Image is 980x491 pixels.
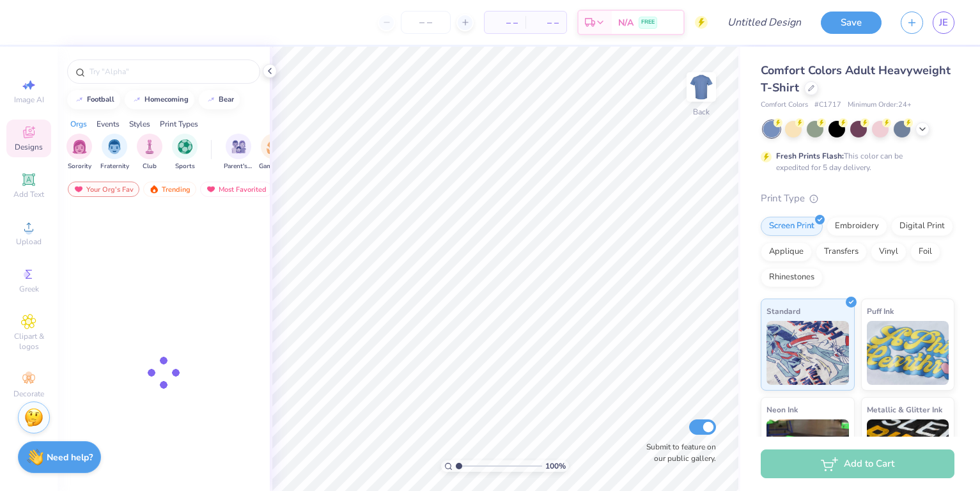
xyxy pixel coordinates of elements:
button: filter button [224,134,253,171]
img: trend_line.gif [74,96,84,104]
div: Screen Print [761,217,823,236]
span: Add Text [13,189,44,199]
span: Parent's Weekend [224,162,253,171]
button: football [67,90,120,109]
div: Orgs [70,118,87,130]
span: Comfort Colors Adult Heavyweight T-Shirt [761,63,951,95]
img: trend_line.gif [206,96,216,104]
span: Decorate [13,389,44,399]
div: filter for Club [137,134,162,171]
div: Embroidery [827,217,887,236]
div: homecoming [144,96,189,103]
div: filter for Fraternity [100,134,129,171]
div: Most Favorited [200,182,272,197]
img: most_fav.gif [206,185,216,194]
img: Game Day Image [267,139,281,154]
div: Transfers [816,242,867,261]
span: – – [492,16,518,29]
img: Parent's Weekend Image [231,139,246,154]
div: filter for Parent's Weekend [224,134,253,171]
span: Club [143,162,157,171]
span: Neon Ink [766,403,798,416]
div: Print Type [761,191,954,206]
strong: Need help? [47,451,93,464]
span: Upload [16,237,42,247]
button: bear [199,90,240,109]
img: Puff Ink [867,321,949,385]
div: Vinyl [871,242,906,261]
input: – – [401,11,451,34]
span: # C1717 [814,100,841,111]
a: JE [933,12,954,34]
img: Neon Ink [766,419,849,483]
strong: Fresh Prints Flash: [776,151,844,161]
div: Foil [910,242,940,261]
span: Image AI [14,95,44,105]
span: Metallic & Glitter Ink [867,403,942,416]
input: Try "Alpha" [88,65,252,78]
label: Submit to feature on our public gallery. [639,441,716,464]
div: Rhinestones [761,268,823,287]
div: Events [97,118,120,130]
img: Back [688,74,714,100]
span: Standard [766,304,800,318]
button: homecoming [125,90,194,109]
span: Designs [15,142,43,152]
button: Save [821,12,882,34]
button: filter button [100,134,129,171]
div: bear [219,96,234,103]
div: Your Org's Fav [68,182,139,197]
img: Sorority Image [72,139,87,154]
span: N/A [618,16,634,29]
span: FREE [641,18,655,27]
div: This color can be expedited for 5 day delivery. [776,150,933,173]
span: Greek [19,284,39,294]
span: 100 % [545,460,566,472]
span: Sports [175,162,195,171]
div: filter for Sports [172,134,198,171]
div: football [87,96,114,103]
span: Comfort Colors [761,100,808,111]
div: Applique [761,242,812,261]
img: Fraternity Image [107,139,121,154]
img: trending.gif [149,185,159,194]
div: filter for Sorority [66,134,92,171]
button: filter button [66,134,92,171]
span: JE [939,15,948,30]
span: – – [533,16,559,29]
span: Game Day [259,162,288,171]
button: filter button [259,134,288,171]
div: Trending [143,182,196,197]
span: Puff Ink [867,304,894,318]
img: most_fav.gif [74,185,84,194]
button: filter button [172,134,198,171]
img: Club Image [143,139,157,154]
div: Styles [129,118,150,130]
div: Print Types [160,118,198,130]
input: Untitled Design [717,10,811,35]
div: Back [693,106,710,118]
img: Sports Image [178,139,192,154]
img: Metallic & Glitter Ink [867,419,949,483]
span: Minimum Order: 24 + [848,100,912,111]
span: Fraternity [100,162,129,171]
span: Sorority [68,162,91,171]
div: filter for Game Day [259,134,288,171]
img: Standard [766,321,849,385]
button: filter button [137,134,162,171]
img: trend_line.gif [132,96,142,104]
div: Digital Print [891,217,953,236]
span: Clipart & logos [6,331,51,352]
